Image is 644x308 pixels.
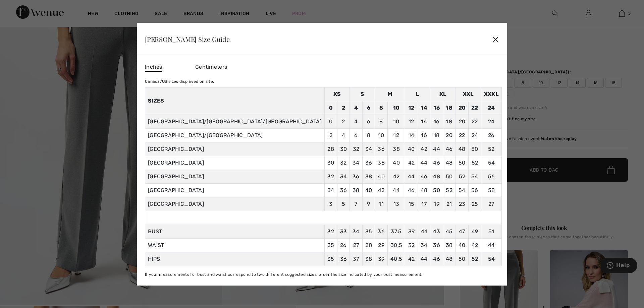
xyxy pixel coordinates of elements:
[481,142,501,156] td: 52
[378,242,384,248] span: 29
[387,183,405,197] td: 44
[324,170,337,183] td: 32
[421,228,427,235] span: 41
[362,170,375,183] td: 38
[337,128,350,142] td: 4
[350,87,375,101] td: S
[375,183,388,197] td: 42
[327,242,334,248] span: 25
[353,256,359,262] span: 37
[433,242,440,248] span: 36
[405,87,430,101] td: L
[195,64,227,70] span: Centimeters
[378,228,385,235] span: 36
[340,228,347,235] span: 33
[455,142,469,156] td: 48
[459,242,466,248] span: 40
[145,183,324,197] td: [GEOGRAPHIC_DATA]
[443,101,455,115] td: 18
[145,225,324,238] td: BUST
[337,142,350,156] td: 30
[15,5,29,11] span: Help
[430,128,443,142] td: 18
[353,242,359,248] span: 27
[324,197,337,211] td: 3
[455,197,469,211] td: 23
[443,183,455,197] td: 52
[405,115,418,128] td: 12
[337,183,350,197] td: 36
[469,170,481,183] td: 54
[327,256,334,262] span: 35
[145,36,230,43] div: [PERSON_NAME] Size Guide
[418,115,430,128] td: 14
[430,183,443,197] td: 50
[353,228,360,235] span: 34
[405,128,418,142] td: 14
[405,101,418,115] td: 12
[387,128,405,142] td: 12
[324,128,337,142] td: 2
[350,183,363,197] td: 38
[418,142,430,156] td: 42
[492,32,499,46] div: ✕
[481,183,501,197] td: 58
[337,156,350,170] td: 32
[443,197,455,211] td: 21
[430,101,443,115] td: 16
[350,128,363,142] td: 6
[408,228,415,235] span: 39
[375,156,388,170] td: 38
[430,170,443,183] td: 48
[481,170,501,183] td: 56
[340,242,347,248] span: 26
[469,156,481,170] td: 52
[350,101,363,115] td: 4
[387,101,405,115] td: 10
[375,101,388,115] td: 8
[481,156,501,170] td: 54
[324,115,337,128] td: 0
[405,170,418,183] td: 44
[481,87,501,101] td: XXXL
[443,128,455,142] td: 20
[337,115,350,128] td: 2
[378,256,385,262] span: 39
[443,142,455,156] td: 46
[443,156,455,170] td: 48
[455,156,469,170] td: 50
[145,170,324,183] td: [GEOGRAPHIC_DATA]
[455,183,469,197] td: 54
[327,228,334,235] span: 32
[145,238,324,252] td: WAIST
[145,115,324,128] td: [GEOGRAPHIC_DATA]/[GEOGRAPHIC_DATA]/[GEOGRAPHIC_DATA]
[421,256,428,262] span: 44
[365,242,372,248] span: 28
[405,197,418,211] td: 15
[469,101,481,115] td: 22
[430,115,443,128] td: 16
[145,78,502,84] div: Canada/US sizes displayed on site.
[430,142,443,156] td: 44
[375,142,388,156] td: 36
[324,87,350,101] td: XS
[350,197,363,211] td: 7
[365,256,372,262] span: 38
[324,156,337,170] td: 30
[350,156,363,170] td: 34
[350,115,363,128] td: 4
[469,183,481,197] td: 56
[421,242,428,248] span: 34
[459,228,465,235] span: 47
[362,142,375,156] td: 34
[145,197,324,211] td: [GEOGRAPHIC_DATA]
[337,101,350,115] td: 2
[375,115,388,128] td: 8
[362,128,375,142] td: 8
[488,242,495,248] span: 44
[324,183,337,197] td: 34
[469,197,481,211] td: 25
[455,170,469,183] td: 52
[430,156,443,170] td: 46
[446,242,453,248] span: 38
